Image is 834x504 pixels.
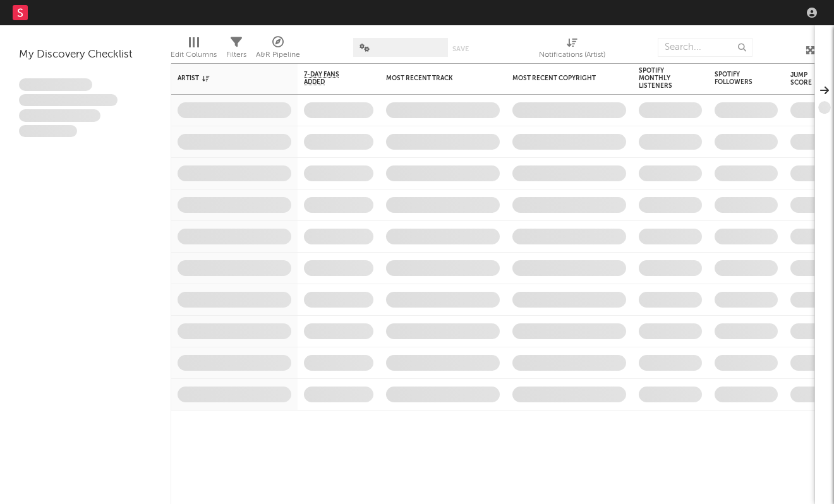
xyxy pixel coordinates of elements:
div: Jump Score [790,71,822,87]
span: Integer aliquet in purus et [19,94,118,107]
div: Most Recent Copyright [512,75,607,82]
div: Artist [178,75,272,82]
input: Search... [658,38,752,57]
div: Spotify Followers [715,71,759,86]
span: Aliquam viverra [19,125,77,138]
div: Most Recent Track [386,75,481,82]
div: Notifications (Artist) [539,47,605,63]
div: My Discovery Checklist [19,47,152,63]
div: Filters [226,32,246,68]
span: Praesent ac interdum [19,109,100,122]
span: Lorem ipsum dolor [19,78,92,91]
div: Notifications (Artist) [539,32,605,68]
div: A&R Pipeline [256,47,300,63]
div: Edit Columns [171,47,217,63]
button: Save [452,45,469,52]
span: 7-Day Fans Added [304,71,354,86]
div: Edit Columns [171,32,217,68]
div: Spotify Monthly Listeners [639,67,683,90]
div: Filters [226,47,246,63]
div: A&R Pipeline [256,32,300,68]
